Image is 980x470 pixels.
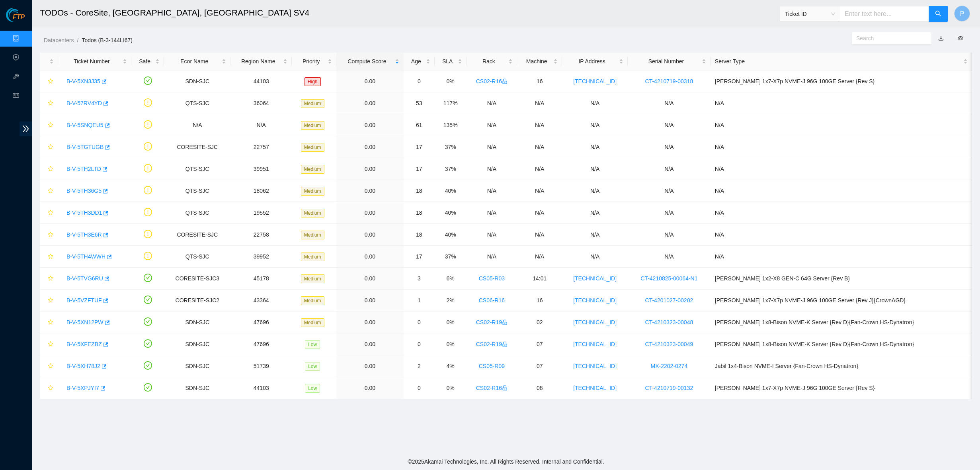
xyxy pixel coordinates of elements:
[573,297,617,304] a: [TECHNICAL_ID]
[476,385,508,391] a: CS02-R16lock
[164,355,230,377] td: SDN-SJC
[435,136,467,158] td: 37%
[502,78,508,84] span: lock
[230,70,292,92] td: 44103
[645,385,693,391] a: CT-4210719-00132
[517,136,562,158] td: N/A
[164,333,230,355] td: SDN-SJC
[66,231,102,238] a: B-V-5TH3E6R
[958,35,963,41] span: eye
[404,70,435,92] td: 0
[144,76,152,85] span: check-circle
[48,144,53,151] span: star
[711,290,972,311] td: [PERSON_NAME] 1x7-X7p NVME-J 96G 100GE Server {Rev J}{CrownAGD}
[44,250,54,263] button: star
[517,333,562,355] td: 07
[517,377,562,399] td: 08
[48,232,53,238] span: star
[44,184,54,197] button: star
[628,246,711,268] td: N/A
[517,224,562,246] td: N/A
[305,77,321,86] span: High
[336,246,404,268] td: 0.00
[562,202,628,224] td: N/A
[467,180,517,202] td: N/A
[467,202,517,224] td: N/A
[711,268,972,290] td: [PERSON_NAME] 1x2-X8 GEN-C 64G Server {Rev B}
[301,143,324,152] span: Medium
[301,187,324,196] span: Medium
[840,6,929,22] input: Enter text here...
[336,92,404,114] td: 0.00
[336,202,404,224] td: 0.00
[628,224,711,246] td: N/A
[164,246,230,268] td: QTS-SJC
[48,276,53,282] span: star
[301,209,324,217] span: Medium
[230,158,292,180] td: 39951
[144,296,152,304] span: check-circle
[711,70,972,92] td: [PERSON_NAME] 1x7-X7p NVME-J 96G 100GE Server {Rev S}
[164,377,230,399] td: SDN-SJC
[6,14,25,25] a: Akamai TechnologiesFTP
[66,319,103,325] a: B-V-5XN12PW
[230,92,292,114] td: 36064
[517,290,562,311] td: 16
[562,158,628,180] td: N/A
[404,290,435,311] td: 1
[476,78,508,84] a: CS02-R16lock
[164,224,230,246] td: CORESITE-SJC
[144,383,152,392] span: check-circle
[476,319,508,325] a: CS02-R19lock
[517,158,562,180] td: N/A
[336,158,404,180] td: 0.00
[164,290,230,311] td: CORESITE-SJC2
[404,92,435,114] td: 53
[517,92,562,114] td: N/A
[144,142,152,151] span: exclamation-circle
[935,10,941,18] span: search
[44,272,54,285] button: star
[628,92,711,114] td: N/A
[164,70,230,92] td: SDN-SJC
[929,6,948,22] button: search
[336,311,404,333] td: 0.00
[230,333,292,355] td: 47696
[645,297,693,304] a: CT-4201027-00202
[44,75,54,88] button: star
[48,188,53,194] span: star
[960,9,964,19] span: P
[301,274,324,283] span: Medium
[573,78,617,84] a: [TECHNICAL_ID]
[467,224,517,246] td: N/A
[562,136,628,158] td: N/A
[66,166,101,172] a: B-V-5TH2LTD
[44,338,54,351] button: star
[305,362,320,371] span: Low
[301,165,324,174] span: Medium
[66,385,99,391] a: B-V-5XPJYI7
[856,34,921,43] input: Search
[66,363,100,369] a: B-V-5XH78J2
[44,141,54,153] button: star
[66,341,102,347] a: B-V-5XFEZBZ
[44,163,54,175] button: star
[48,363,53,370] span: star
[144,120,152,129] span: exclamation-circle
[230,180,292,202] td: 18062
[711,180,972,202] td: N/A
[230,114,292,136] td: N/A
[144,230,152,238] span: exclamation-circle
[301,121,324,130] span: Medium
[164,136,230,158] td: CORESITE-SJC
[711,158,972,180] td: N/A
[13,89,19,105] span: read
[230,290,292,311] td: 43364
[517,202,562,224] td: N/A
[144,98,152,107] span: exclamation-circle
[404,202,435,224] td: 18
[144,208,152,216] span: exclamation-circle
[164,180,230,202] td: QTS-SJC
[404,180,435,202] td: 18
[336,290,404,311] td: 0.00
